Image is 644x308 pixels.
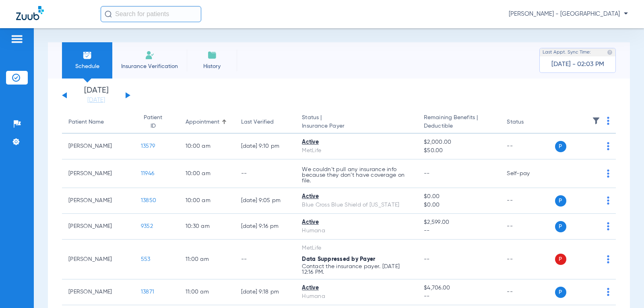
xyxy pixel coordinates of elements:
div: Active [302,138,411,147]
td: [DATE] 9:05 PM [235,188,296,214]
div: Appointment [186,118,219,126]
img: group-dot-blue.svg [607,117,609,125]
td: 11:00 AM [179,279,235,305]
img: group-dot-blue.svg [607,142,609,150]
li: [DATE] [72,87,120,104]
div: MetLife [302,147,411,155]
img: Search Icon [105,10,112,18]
img: History [207,50,217,60]
a: [DATE] [72,96,120,104]
td: -- [500,279,555,305]
img: hamburger-icon [10,34,23,44]
div: Patient ID [141,114,165,130]
span: $2,599.00 [424,218,494,227]
div: Appointment [186,118,228,126]
img: group-dot-blue.svg [607,255,609,263]
td: [PERSON_NAME] [62,134,134,159]
span: $0.00 [424,192,494,201]
span: P [555,254,566,265]
span: $50.00 [424,147,494,155]
span: Last Appt. Sync Time: [543,48,591,56]
td: 10:00 AM [179,134,235,159]
td: -- [500,240,555,279]
td: [DATE] 9:10 PM [235,134,296,159]
span: 9352 [141,223,153,229]
td: [PERSON_NAME] [62,188,134,214]
span: 13850 [141,198,156,203]
img: Schedule [83,50,92,60]
img: Zuub Logo [16,6,44,20]
div: Blue Cross Blue Shield of [US_STATE] [302,201,411,209]
div: Last Verified [241,118,289,126]
span: -- [424,227,494,235]
span: P [555,221,566,232]
span: 13871 [141,289,154,295]
th: Status | [295,111,417,134]
div: Last Verified [241,118,274,126]
span: Insurance Payer [302,122,411,130]
span: 11946 [141,171,154,176]
div: Active [302,218,411,227]
p: Contact the insurance payer. [DATE] 12:16 PM. [302,264,411,275]
div: Patient ID [141,114,173,130]
td: -- [235,159,296,188]
span: Schedule [68,62,106,70]
p: We couldn’t pull any insurance info because they don’t have coverage on file. [302,167,411,184]
span: P [555,141,566,152]
td: [PERSON_NAME] [62,240,134,279]
span: [DATE] - 02:03 PM [551,60,604,68]
span: -- [424,171,430,176]
td: [DATE] 9:16 PM [235,214,296,240]
td: -- [500,134,555,159]
div: Humana [302,227,411,235]
span: P [555,287,566,298]
td: -- [235,240,296,279]
span: 13579 [141,143,155,149]
div: Humana [302,292,411,301]
img: Manual Insurance Verification [145,50,155,60]
span: $2,000.00 [424,138,494,147]
td: Self-pay [500,159,555,188]
th: Remaining Benefits | [417,111,500,134]
td: [PERSON_NAME] [62,159,134,188]
span: -- [424,292,494,301]
span: 553 [141,256,151,262]
span: -- [424,256,430,262]
img: last sync help info [607,50,613,55]
span: Data Suppressed by Payer [302,256,375,262]
input: Search for patients [101,6,201,22]
span: Insurance Verification [118,62,181,70]
img: filter.svg [592,117,600,125]
div: MetLife [302,244,411,252]
div: Patient Name [68,118,128,126]
div: Patient Name [68,118,104,126]
td: [PERSON_NAME] [62,279,134,305]
td: [DATE] 9:18 PM [235,279,296,305]
span: $0.00 [424,201,494,209]
span: History [193,62,231,70]
td: -- [500,214,555,240]
div: Active [302,192,411,201]
td: 10:30 AM [179,214,235,240]
img: group-dot-blue.svg [607,196,609,205]
img: group-dot-blue.svg [607,288,609,296]
td: -- [500,188,555,214]
span: Deductible [424,122,494,130]
td: 10:00 AM [179,188,235,214]
span: [PERSON_NAME] - [GEOGRAPHIC_DATA] [509,10,628,18]
th: Status [500,111,555,134]
td: [PERSON_NAME] [62,214,134,240]
td: 10:00 AM [179,159,235,188]
img: group-dot-blue.svg [607,170,609,178]
span: $4,706.00 [424,284,494,292]
img: group-dot-blue.svg [607,222,609,230]
span: P [555,195,566,207]
div: Active [302,284,411,292]
td: 11:00 AM [179,240,235,279]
